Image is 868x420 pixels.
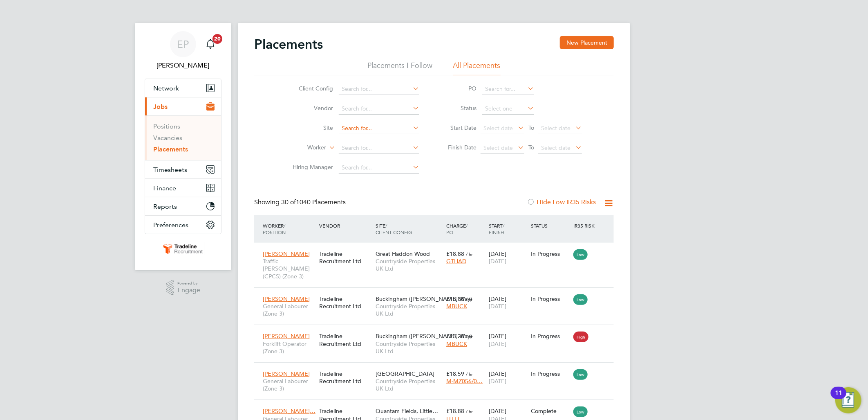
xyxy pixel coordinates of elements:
span: Countryside Properties UK Ltd [376,257,442,272]
div: Showing [254,198,347,207]
span: [DATE] [489,257,506,265]
img: tradelinerecruitment-logo-retina.png [162,242,204,255]
span: [GEOGRAPHIC_DATA] [376,370,434,377]
span: General Labourer (Zone 3) [263,377,315,392]
span: To [526,142,537,153]
span: EP [177,39,189,50]
button: New Placement [560,36,614,49]
span: [DATE] [489,303,506,310]
span: Low [573,249,588,260]
span: 30 of [281,198,296,206]
span: Finance [153,184,176,192]
div: Vendor [317,218,374,233]
div: [DATE] [487,366,529,389]
span: Preferences [153,221,188,229]
span: MBUCK [446,303,467,310]
span: Great Haddon Wood [376,250,430,257]
span: [PERSON_NAME] [263,295,310,303]
button: Jobs [145,97,221,115]
span: Low [573,406,588,417]
input: Search for... [482,84,534,95]
input: Search for... [339,84,419,95]
span: / hr [466,371,473,377]
span: / hr [466,296,473,302]
div: Start [487,218,529,239]
span: 20 [213,34,222,44]
button: Open Resource Center, 11 new notifications [835,387,861,413]
div: Jobs [145,115,221,160]
a: [PERSON_NAME]Traffic [PERSON_NAME] (CPCS) (Zone 3)Tradeline Recruitment LtdGreat Haddon WoodCount... [261,246,614,253]
div: Tradeline Recruitment Ltd [317,366,374,389]
a: Go to home page [145,242,221,255]
span: To [526,122,537,133]
span: Buckingham ([PERSON_NAME] Way) [376,332,472,340]
span: [PERSON_NAME]… [263,407,315,415]
span: / hr [466,333,473,339]
label: Vendor [286,104,333,112]
nav: Main navigation [135,23,231,270]
div: 11 [835,393,842,404]
span: [PERSON_NAME] [263,332,310,340]
label: Hide Low IR35 Risks [527,198,596,206]
label: Hiring Manager [286,163,333,171]
a: Positions [153,122,180,130]
label: PO [440,85,477,92]
a: [PERSON_NAME]General Labourer (Zone 3)Tradeline Recruitment LtdBuckingham ([PERSON_NAME] Way)Coun... [261,291,614,298]
label: Site [286,124,333,131]
span: Low [573,369,588,380]
div: In Progress [531,250,570,257]
li: Placements I Follow [368,61,433,75]
span: £23.28 [446,332,464,340]
li: All Placements [453,61,501,75]
label: Client Config [286,85,333,92]
a: [PERSON_NAME]…General Labourer (Zone 3)Tradeline Recruitment LtdQuantam Fields, Little…Countrysid... [261,403,614,410]
span: Select date [541,124,570,132]
div: In Progress [531,332,570,340]
span: / PO [446,222,468,235]
span: [PERSON_NAME] [263,250,310,257]
span: Countryside Properties UK Ltd [376,377,442,392]
button: Reports [145,197,221,215]
span: £18.88 [446,250,464,257]
div: Status [529,218,572,233]
span: Countryside Properties UK Ltd [376,340,442,355]
span: / hr [466,251,473,257]
span: MBUCK [446,340,467,348]
span: £18.59 [446,370,464,377]
span: Reports [153,203,177,210]
button: Network [145,79,221,97]
span: / Position [263,222,286,235]
span: M-MZ056/0… [446,377,483,385]
span: £18.88 [446,407,464,415]
input: Search for... [339,123,419,134]
span: £18.88 [446,295,464,303]
div: In Progress [531,370,570,377]
a: Vacancies [153,134,182,142]
span: Select date [541,144,570,151]
div: [DATE] [487,246,529,269]
div: Worker [261,218,317,239]
input: Select one [482,103,534,115]
label: Start Date [440,124,477,131]
a: [PERSON_NAME]Forklift Operator (Zone 3)Tradeline Recruitment LtdBuckingham ([PERSON_NAME] Way)Cou... [261,328,614,335]
span: Low [573,294,588,305]
span: GTHAD [446,257,466,265]
h2: Placements [254,36,323,52]
input: Search for... [339,142,419,154]
a: [PERSON_NAME]General Labourer (Zone 3)Tradeline Recruitment Ltd[GEOGRAPHIC_DATA]Countryside Prope... [261,366,614,373]
div: Tradeline Recruitment Ltd [317,291,374,314]
span: Engage [177,287,200,294]
input: Search for... [339,162,419,174]
span: Forklift Operator (Zone 3) [263,340,315,355]
span: Countryside Properties UK Ltd [376,303,442,317]
span: Select date [483,124,513,132]
span: Traffic [PERSON_NAME] (CPCS) (Zone 3) [263,257,315,280]
span: Jobs [153,103,168,111]
div: [DATE] [487,291,529,314]
div: [DATE] [487,328,529,351]
span: Powered by [177,280,200,287]
label: Status [440,104,477,112]
span: / Finish [489,222,504,235]
label: Worker [279,144,326,152]
div: Tradeline Recruitment Ltd [317,328,374,351]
